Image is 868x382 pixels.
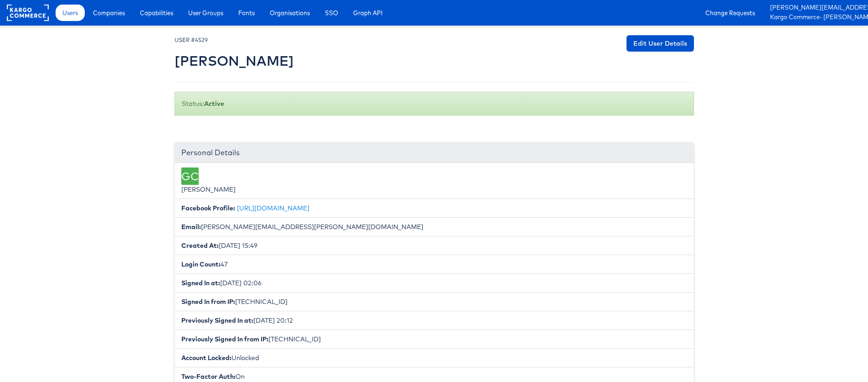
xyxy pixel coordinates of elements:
span: Fonts [238,8,255,17]
a: Kargo Commerce- [PERSON_NAME] [770,13,861,22]
small: USER #4529 [175,37,208,43]
b: Previously Signed In at: [181,316,253,324]
b: Account Locked: [181,354,231,362]
a: [URL][DOMAIN_NAME] [237,204,309,212]
a: Capabilities [133,5,180,21]
li: Unlocked [175,348,694,367]
b: Signed In from IP: [181,298,235,306]
b: Previously Signed In from IP: [181,335,268,343]
a: Users [56,5,85,21]
a: Change Requests [699,5,762,21]
li: 47 [175,255,694,274]
span: Graph API [353,8,383,17]
a: SSO [318,5,345,21]
b: Created At: [181,241,219,250]
b: Email: [181,223,201,231]
span: Capabilities [140,8,173,17]
b: Facebook Profile: [181,204,235,212]
li: [TECHNICAL_ID] [175,330,694,349]
a: [PERSON_NAME][EMAIL_ADDRESS][PERSON_NAME][DOMAIN_NAME] [770,3,861,13]
span: SSO [325,8,338,17]
b: Two-Factor Auth: [181,372,236,381]
div: GC [181,167,199,185]
b: Signed In at: [181,279,220,287]
b: Active [204,99,224,108]
span: User Groups [188,8,223,17]
a: Edit User Details [627,35,694,52]
a: Fonts [231,5,262,21]
a: User Groups [181,5,230,21]
div: Status: [175,92,694,115]
li: [DATE] 20:12 [175,311,694,330]
li: [DATE] 15:49 [175,236,694,255]
div: Personal Details [175,143,694,163]
a: Organisations [263,5,317,21]
li: [TECHNICAL_ID] [175,292,694,311]
li: [PERSON_NAME] [175,163,694,199]
b: Login Count: [181,260,221,268]
h2: [PERSON_NAME] [175,53,294,68]
span: Companies [93,8,125,17]
li: [PERSON_NAME][EMAIL_ADDRESS][PERSON_NAME][DOMAIN_NAME] [175,217,694,236]
a: Companies [86,5,132,21]
li: [DATE] 02:06 [175,273,694,293]
span: Organisations [270,8,310,17]
span: Users [62,8,78,17]
a: Graph API [346,5,390,21]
